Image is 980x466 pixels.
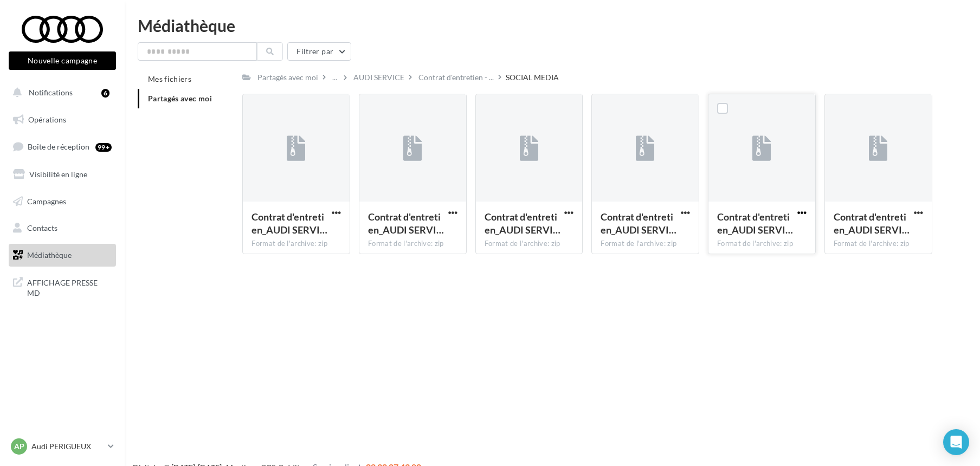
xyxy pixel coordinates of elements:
[31,441,104,452] p: Audi PERIGUEUX
[27,196,66,205] span: Campagnes
[28,115,66,124] span: Opérations
[368,239,457,249] div: Format de l'archive: zip
[27,250,72,260] span: Médiathèque
[834,239,923,249] div: Format de l'archive: zip
[148,94,212,103] span: Partagés avec moi
[252,239,341,249] div: Format de l'archive: zip
[353,72,404,83] div: AUDI SERVICE
[95,143,112,152] div: 99+
[7,217,118,240] a: Contacts
[418,72,494,83] span: Contrat d'entretien - ...
[7,108,118,131] a: Opérations
[28,142,89,151] span: Boîte de réception
[29,170,87,179] span: Visibilité en ligne
[9,51,116,70] button: Nouvelle campagne
[257,72,318,83] div: Partagés avec moi
[27,223,57,232] span: Contacts
[7,244,118,267] a: Médiathèque
[14,441,24,452] span: AP
[7,135,118,158] a: Boîte de réception99+
[7,271,118,303] a: AFFICHAGE PRESSE MD
[27,275,112,299] span: AFFICHAGE PRESSE MD
[601,239,690,249] div: Format de l'archive: zip
[485,211,560,236] span: Contrat d'entretien_AUDI SERVICE_POST_LINK_25€
[101,89,109,98] div: 6
[138,17,967,34] div: Médiathèque
[9,436,116,457] a: AP Audi PERIGUEUX
[287,42,351,61] button: Filtrer par
[7,163,118,186] a: Visibilité en ligne
[506,72,559,83] div: SOCIAL MEDIA
[7,81,114,104] button: Notifications 6
[943,429,969,455] div: Open Intercom Messenger
[485,239,574,249] div: Format de l'archive: zip
[148,74,191,83] span: Mes fichiers
[717,239,807,249] div: Format de l'archive: zip
[368,211,444,236] span: Contrat d'entretien_AUDI SERVICE_POST_LINK_29€
[330,70,339,85] div: ...
[601,211,676,236] span: Contrat d'entretien_AUDI SERVICE_POST_LINK_19€
[7,190,118,213] a: Campagnes
[29,88,73,97] span: Notifications
[834,211,910,236] span: Contrat d'entretien_AUDI SERVICE_POST_LINK_GENERIQUE
[252,211,327,236] span: Contrat d'entretien_AUDI SERVICE_POST_LINK_49€
[717,211,793,236] span: Contrat d'entretien_AUDI SERVICE_CARROUSEL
